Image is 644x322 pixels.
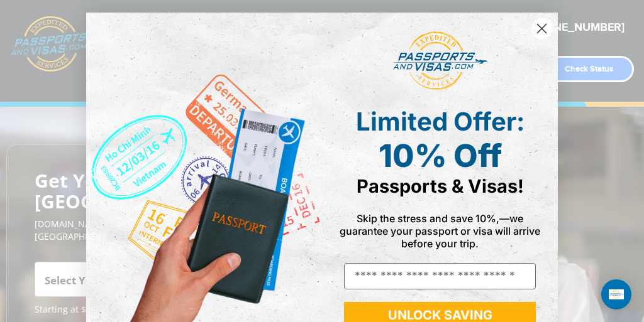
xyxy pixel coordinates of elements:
[340,212,540,250] span: Skip the stress and save 10%,—we guarantee your passport or visa will arrive before your trip.
[357,175,524,197] span: Passports & Visas!
[531,18,553,40] button: Close dialog
[393,31,487,90] img: passports and visas
[356,106,525,137] span: Limited Offer:
[379,137,502,174] span: 10% Off
[601,279,631,309] div: Open Intercom Messenger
